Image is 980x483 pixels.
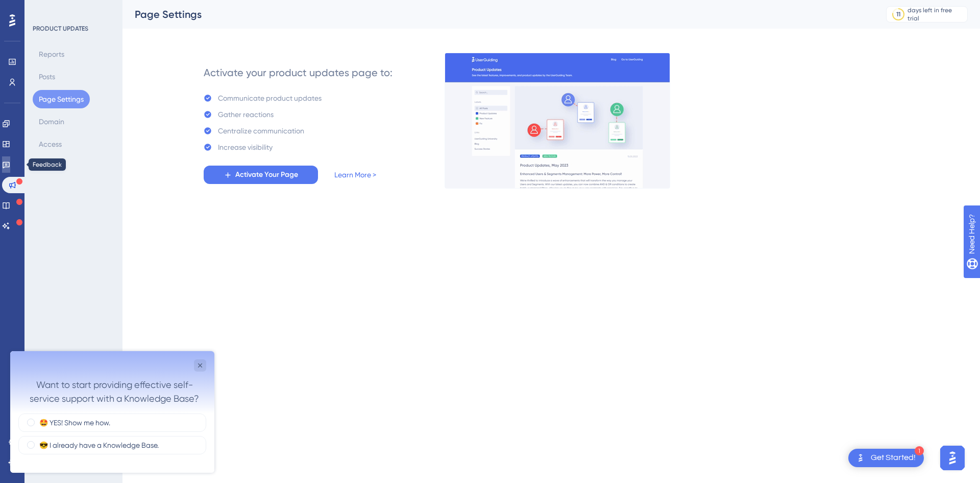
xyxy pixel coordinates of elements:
[218,141,273,153] div: Increase visibility
[10,351,214,473] iframe: UserGuiding Survey
[218,92,322,104] div: Communicate product updates
[135,7,861,21] div: Page Settings
[204,65,393,80] div: Activate your product updates page to:
[908,6,964,22] div: days left in free trial
[218,108,274,121] div: Gather reactions
[33,67,61,86] button: Posts
[848,449,924,467] div: Open Get Started! checklist, remaining modules: 1
[445,53,670,189] img: 253145e29d1258e126a18a92d52e03bb.gif
[33,25,88,33] div: PRODUCT UPDATES
[915,446,924,455] div: 1
[235,169,298,181] span: Activate Your Page
[33,90,90,108] button: Page Settings
[871,452,916,464] div: Get Started!
[334,169,376,181] a: Learn More >
[33,135,68,153] button: Access
[218,125,304,137] div: Centralize communication
[24,3,64,15] span: Need Help?
[33,112,70,131] button: Domain
[937,443,968,473] iframe: UserGuiding AI Assistant Launcher
[896,10,900,18] div: 11
[204,166,318,184] button: Activate Your Page
[854,452,867,464] img: launcher-image-alternative-text
[33,45,70,63] button: Reports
